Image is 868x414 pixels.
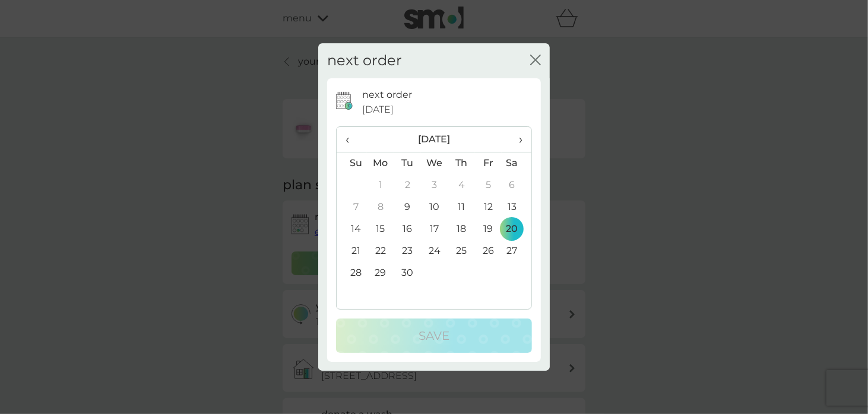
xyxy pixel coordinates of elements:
[502,218,531,240] td: 20
[475,174,502,196] td: 5
[475,196,502,218] td: 12
[421,152,448,174] th: We
[337,262,367,284] td: 28
[502,196,531,218] td: 13
[367,152,394,174] th: Mo
[367,127,502,152] th: [DATE]
[394,174,421,196] td: 2
[448,240,475,262] td: 25
[394,196,421,218] td: 9
[327,52,402,69] h2: next order
[367,240,394,262] td: 22
[475,152,502,174] th: Fr
[421,240,448,262] td: 24
[421,196,448,218] td: 10
[475,218,502,240] td: 19
[337,218,367,240] td: 14
[367,174,394,196] td: 1
[336,319,532,353] button: Save
[363,102,394,117] span: [DATE]
[448,152,475,174] th: Th
[363,87,413,103] p: next order
[337,196,367,218] td: 7
[502,174,531,196] td: 6
[367,262,394,284] td: 29
[367,218,394,240] td: 15
[448,218,475,240] td: 18
[337,240,367,262] td: 21
[394,262,421,284] td: 30
[394,240,421,262] td: 23
[394,218,421,240] td: 16
[337,152,367,174] th: Su
[530,55,541,67] button: close
[448,174,475,196] td: 4
[502,152,531,174] th: Sa
[421,218,448,240] td: 17
[511,127,522,152] span: ›
[502,240,531,262] td: 27
[448,196,475,218] td: 11
[475,240,502,262] td: 26
[394,152,421,174] th: Tu
[346,127,358,152] span: ‹
[367,196,394,218] td: 8
[421,174,448,196] td: 3
[419,326,449,345] p: Save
